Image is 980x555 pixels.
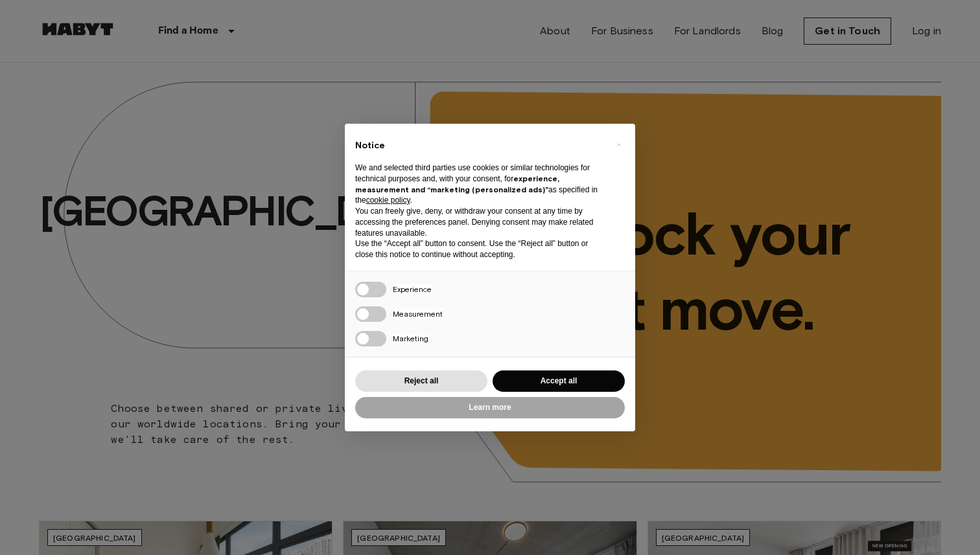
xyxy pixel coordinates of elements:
[393,284,432,294] span: Experience
[393,309,443,319] span: Measurement
[355,370,487,392] button: Reject all
[355,174,559,194] strong: experience, measurement and “marketing (personalized ads)”
[366,196,410,205] a: cookie policy
[355,397,625,418] button: Learn more
[493,370,625,392] button: Accept all
[355,206,604,238] p: You can freely give, deny, or withdraw your consent at any time by accessing the preferences pane...
[608,134,629,155] button: Close this notice
[393,334,428,343] span: Marketing
[616,137,621,152] span: ×
[355,238,604,260] p: Use the “Accept all” button to consent. Use the “Reject all” button or close this notice to conti...
[355,163,604,206] p: We and selected third parties use cookies or similar technologies for technical purposes and, wit...
[355,139,604,152] h2: Notice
